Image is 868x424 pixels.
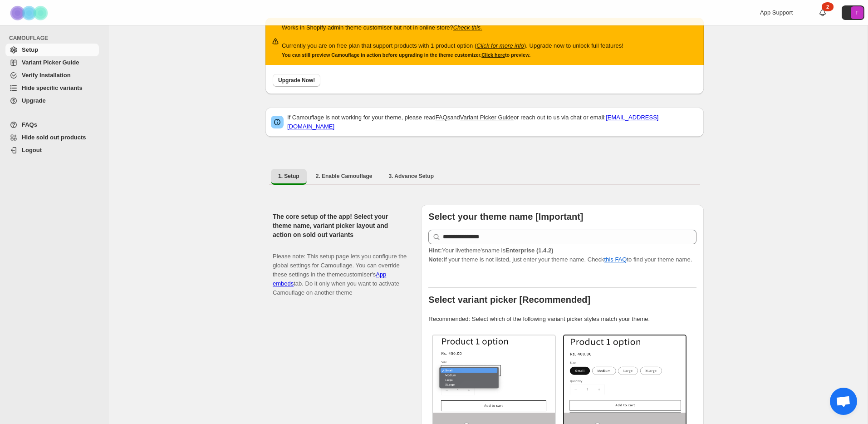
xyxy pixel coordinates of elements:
span: 3. Advance Setup [388,173,434,180]
img: Camouflage [7,0,53,25]
span: Hide sold out products [22,134,86,141]
p: Works in Shopify admin theme customiser but not in online store? [282,23,623,32]
button: Upgrade Now! [273,74,320,87]
a: Open chat [830,388,857,415]
span: Setup [22,46,38,53]
img: Select / Dropdowns [433,335,555,413]
a: Setup [5,44,99,56]
span: 1. Setup [278,173,299,180]
a: Hide specific variants [5,82,99,94]
text: F [856,10,859,15]
div: 2 [822,2,834,11]
a: Variant Picker Guide [5,56,99,69]
button: Avatar with initials F [842,5,864,20]
span: Upgrade [22,97,46,104]
span: FAQs [22,121,37,128]
p: Currently you are on free plan that support products with 1 product option ( ). Upgrade now to un... [282,41,623,50]
a: Click here [481,52,505,58]
small: You can still preview Camouflage in action before upgrading in the theme customizer. to preview. [282,52,530,58]
strong: Enterprise (1.4.2) [505,247,554,254]
span: App Support [760,9,793,16]
a: Click for more info [476,42,524,49]
img: Buttons / Swatches [564,335,686,413]
h2: The core setup of the app! Select your theme name, variant picker layout and action on sold out v... [273,212,407,239]
span: Avatar with initials F [851,6,863,19]
strong: Hint: [428,247,442,254]
p: If your theme is not listed, just enter your theme name. Check to find your theme name. [428,246,696,264]
span: Logout [22,147,42,153]
span: Hide specific variants [22,84,83,91]
a: Hide sold out products [5,131,99,144]
a: FAQs [436,114,451,121]
span: Verify Installation [22,72,71,79]
a: Verify Installation [5,69,99,82]
p: Recommended: Select which of the following variant picker styles match your theme. [428,315,696,324]
b: Select your theme name [Important] [428,212,583,222]
p: If Camouflage is not working for your theme, please read and or reach out to us via chat or email: [287,113,698,131]
a: FAQs [5,118,99,131]
span: 2. Enable Camouflage [316,173,373,180]
span: CAMOUFLAGE [9,35,103,42]
a: 2 [818,8,827,17]
a: Logout [5,144,99,157]
span: Your live theme's name is [428,247,553,254]
a: Check this. [453,24,482,31]
a: this FAQ [604,256,627,263]
b: Select variant picker [Recommended] [428,295,590,305]
strong: Note: [428,256,443,263]
a: Upgrade [5,94,99,107]
a: Variant Picker Guide [460,114,514,121]
span: Upgrade Now! [278,77,315,84]
p: Please note: This setup page lets you configure the global settings for Camouflage. You can overr... [273,243,407,297]
span: Variant Picker Guide [22,59,79,66]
